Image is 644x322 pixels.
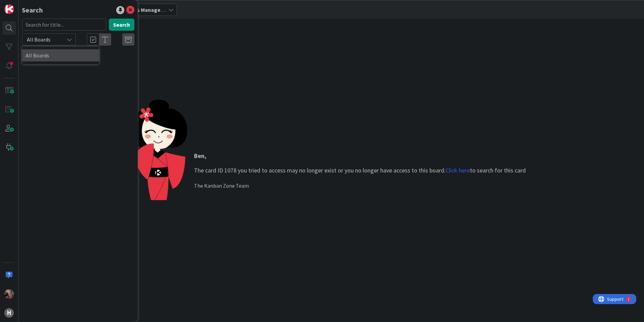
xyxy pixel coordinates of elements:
[446,166,470,174] a: Click here
[27,36,51,43] span: All Boards
[109,19,134,31] button: Search
[194,182,526,190] div: The Kanban Zone Team
[194,152,206,160] strong: Ben ,
[4,308,14,318] div: H
[4,289,14,299] img: BF
[35,3,37,8] div: 1
[22,19,106,31] input: Search for title...
[26,50,96,60] span: All Boards
[194,151,526,175] p: The card ID 1078 you tried to access may no longer exist or you no longer have access to this boa...
[14,1,31,9] span: Support
[22,5,43,15] div: Search
[4,4,14,14] img: Visit kanbanzone.com
[22,49,99,61] a: All Boards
